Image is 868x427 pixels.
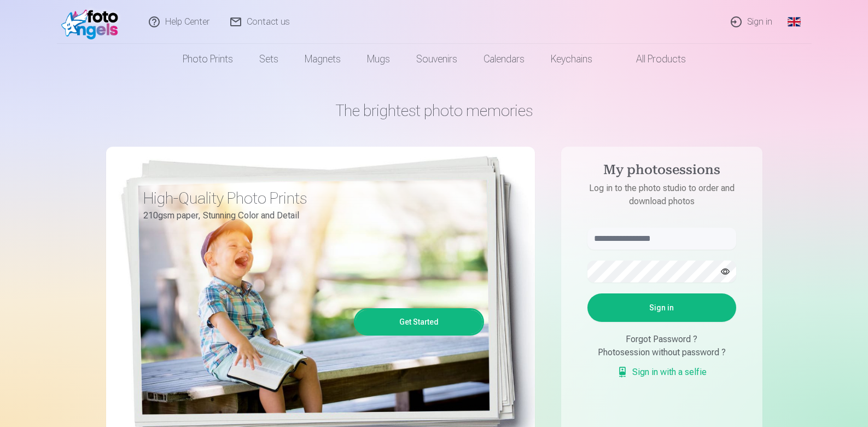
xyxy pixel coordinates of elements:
[61,4,124,39] img: /fa1
[246,44,292,74] a: Sets
[403,44,470,74] a: Souvenirs
[587,293,736,322] button: Sign in
[538,44,605,74] a: Keychains
[354,44,403,74] a: Mugs
[605,44,699,74] a: All products
[587,333,736,346] div: Forgot Password ?
[356,310,482,334] a: Get Started
[576,162,747,182] h4: My photosessions
[617,366,707,379] a: Sign in with a selfie
[576,182,747,208] p: Log in to the photo studio to order and download photos
[292,44,354,74] a: Magnets
[170,44,246,74] a: Photo prints
[106,101,762,120] h1: The brightest photo memories
[143,188,476,208] h3: High-Quality Photo Prints
[470,44,538,74] a: Calendars
[587,346,736,359] div: Photosession without password ?
[143,208,476,223] p: 210gsm paper, Stunning Color and Detail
